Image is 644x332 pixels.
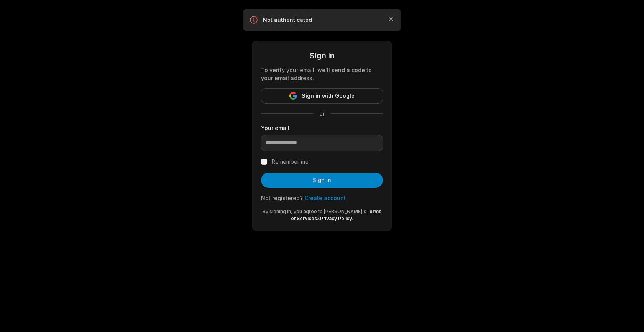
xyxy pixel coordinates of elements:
button: Sign in with Google [261,88,383,104]
div: Sign in [261,50,383,61]
span: By signing in, you agree to [PERSON_NAME]'s [263,209,366,214]
label: Your email [261,124,383,132]
span: or [313,110,331,118]
label: Remember me [272,157,309,166]
span: & [317,215,320,221]
button: Sign in [261,173,383,188]
span: Not registered? [261,195,303,201]
p: Not authenticated [263,16,381,24]
a: Terms of Services [291,209,381,221]
a: Create account [304,195,346,201]
span: . [352,215,353,221]
span: Sign in with Google [302,91,355,100]
div: To verify your email, we'll send a code to your email address. [261,66,383,82]
a: Privacy Policy [320,215,352,221]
